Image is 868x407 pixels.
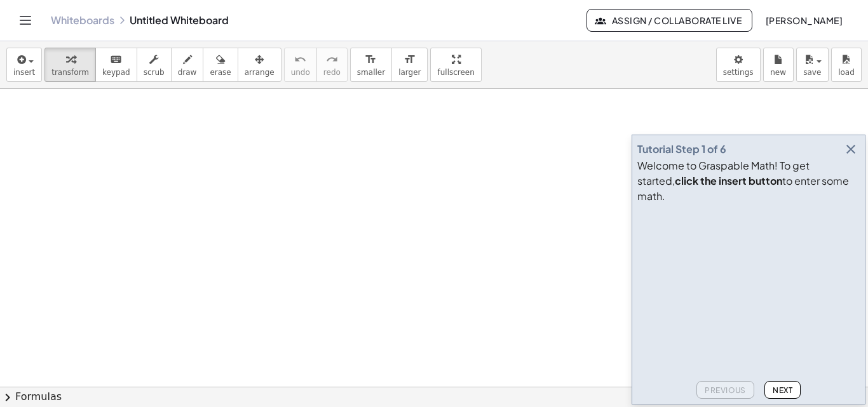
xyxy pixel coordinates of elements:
span: new [770,68,786,77]
span: fullscreen [437,68,474,77]
button: format_sizelarger [391,48,428,82]
i: format_size [403,52,416,67]
span: scrub [144,68,165,77]
span: transform [51,68,89,77]
button: Assign / Collaborate Live [587,9,752,32]
button: [PERSON_NAME] [755,9,853,32]
button: erase [203,48,238,82]
button: arrange [238,48,281,82]
span: Next [773,385,792,395]
button: redoredo [316,48,348,82]
span: insert [13,68,35,77]
i: keyboard [110,52,122,67]
i: undo [294,52,306,67]
button: load [831,48,862,82]
i: redo [326,52,338,67]
span: larger [398,68,421,77]
button: keyboardkeypad [95,48,137,82]
i: format_size [365,52,377,67]
button: Next [764,381,801,399]
button: transform [44,48,96,82]
button: format_sizesmaller [350,48,392,82]
button: insert [6,48,42,82]
button: new [763,48,794,82]
span: Assign / Collaborate Live [597,15,742,26]
span: smaller [357,68,385,77]
button: undoundo [284,48,317,82]
span: [PERSON_NAME] [765,15,843,26]
button: scrub [137,48,172,82]
button: settings [716,48,761,82]
span: save [803,68,821,77]
span: draw [178,68,197,77]
button: Toggle navigation [15,10,36,30]
b: click the insert button [675,174,782,187]
span: keypad [102,68,130,77]
span: undo [291,68,310,77]
button: draw [171,48,204,82]
span: settings [723,68,754,77]
a: Whiteboards [51,14,114,27]
div: Tutorial Step 1 of 6 [637,142,726,157]
span: load [838,68,855,77]
span: arrange [245,68,275,77]
span: erase [210,68,231,77]
button: fullscreen [430,48,481,82]
span: redo [323,68,341,77]
button: save [796,48,829,82]
div: Welcome to Graspable Math! To get started, to enter some math. [637,158,860,204]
